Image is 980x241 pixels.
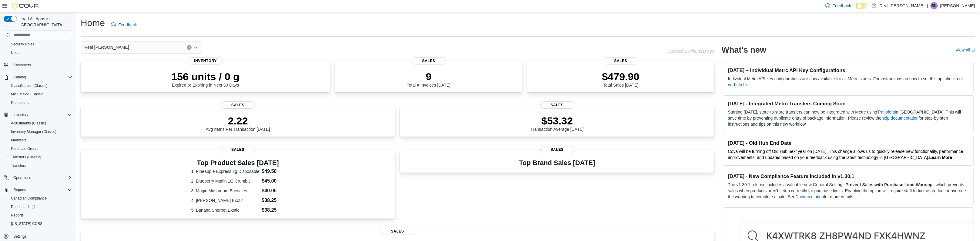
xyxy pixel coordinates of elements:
button: Inventory [1,111,75,119]
a: Classification (Classic) [8,82,50,89]
button: Canadian Compliance [6,194,75,203]
span: Sales [221,101,255,109]
button: My Catalog (Classic) [6,90,75,98]
span: Operations [11,174,72,181]
span: Adjustments (Classic) [8,120,72,127]
span: Customers [13,63,31,68]
div: Total Sales [DATE] [602,71,639,87]
button: Settings [1,232,75,240]
button: Inventory Manager (Classic) [6,127,75,136]
h3: Top Product Sales [DATE] [191,159,285,167]
span: Sales [221,146,255,153]
dd: $45.00 [262,177,284,185]
p: The v1.30.1 release includes a valuable new General Setting, ' ', which prevents sales when produ... [728,182,969,200]
span: Inventory [13,112,28,117]
a: Settings [11,233,29,240]
span: Real [PERSON_NAME] [84,44,129,51]
p: 9 [407,71,451,83]
a: Purchase Orders [8,145,41,152]
span: Feedback [118,22,137,28]
span: Inventory Manager (Classic) [11,129,56,134]
span: Washington CCRS [8,220,72,227]
h3: [DATE] – Individual Metrc API Key Configurations [728,67,969,73]
dt: 4. [PERSON_NAME] Exotic [191,197,260,203]
a: Documentation [796,194,824,199]
button: Reports [6,211,75,220]
a: Inventory Manager (Classic) [8,128,59,135]
a: Canadian Compliance [8,195,49,202]
dt: 2. Blueberry Muffin 1G Crumble [191,178,260,184]
span: Manifests [11,138,26,143]
img: Cova [12,3,39,9]
span: Inventory Manager (Classic) [8,128,72,135]
button: Open list of options [193,45,198,50]
a: Reports [8,212,26,219]
dd: $38.25 [262,206,284,214]
span: Sales [412,57,446,64]
p: | [927,2,928,9]
input: Dark Mode [856,3,869,9]
span: Promotions [11,100,29,105]
a: Adjustments (Classic) [8,120,49,127]
span: Canadian Compliance [11,196,47,201]
a: Customers [11,61,33,69]
span: Reports [13,187,26,192]
a: My Catalog (Classic) [8,91,47,98]
button: Operations [1,173,75,182]
button: Operations [11,174,34,181]
p: Starting [DATE], store-to-store transfers can now be integrated with Metrc using in [GEOGRAPHIC_D... [728,109,969,127]
span: Canadian Compliance [8,195,72,202]
h3: [DATE] - Old Hub End Date [728,140,969,146]
a: Learn More [929,155,952,160]
button: Catalog [1,73,75,81]
p: 156 units / 0 g [171,71,240,83]
dt: 5. Banana Sherbet Exotic [191,207,260,213]
span: Sales [381,228,414,235]
a: View allExternal link [956,48,975,52]
span: Transfers [8,162,72,169]
p: 2.22 [206,115,270,127]
span: Transfers (Classic) [8,154,72,161]
span: Dashboards [11,204,35,209]
button: Customers [1,61,75,69]
span: Operations [13,175,31,180]
dt: 3. Magic Mushroom Brownies [191,188,260,194]
span: Users [11,50,20,55]
span: Settings [11,232,72,240]
h3: [DATE] - Integrated Metrc Transfers Coming Soon [728,101,969,107]
span: Users [8,49,72,56]
div: Avg Items Per Transaction [DATE] [206,115,270,132]
dt: 1. Pineapple Express 2g Disposable [191,168,260,174]
button: Adjustments (Classic) [6,119,75,127]
p: Updated 1 minute(s) ago [668,49,714,54]
span: Feedback [833,3,851,9]
span: Manifests [8,137,72,144]
span: My Catalog (Classic) [11,92,45,97]
span: Catalog [13,75,26,80]
button: Catalog [11,74,28,81]
div: Transaction Average [DATE] [531,115,584,132]
a: Manifests [8,137,29,144]
span: Inventory [11,111,72,118]
button: Classification (Classic) [6,81,75,90]
dd: $40.00 [262,187,284,194]
p: Individual Metrc API key configurations are now available for all Metrc states. For instructions ... [728,76,969,88]
p: Real [PERSON_NAME] [880,2,925,9]
p: [PERSON_NAME] [940,2,975,9]
a: Transfers [877,110,895,114]
span: Security Roles [11,42,34,47]
h1: Home [81,17,105,29]
h3: Top Brand Sales [DATE] [519,159,595,167]
span: Load All Apps in [GEOGRAPHIC_DATA] [17,16,72,28]
a: Transfers [8,162,29,169]
span: Transfers [11,163,26,168]
span: Catalog [11,74,72,81]
span: Classification (Classic) [8,82,72,89]
span: Reports [8,212,72,219]
span: Security Roles [8,41,72,48]
button: Reports [11,186,29,193]
p: $53.32 [531,115,584,127]
button: Transfers [6,161,75,170]
button: Inventory [11,111,31,118]
button: Clear input [187,45,192,50]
